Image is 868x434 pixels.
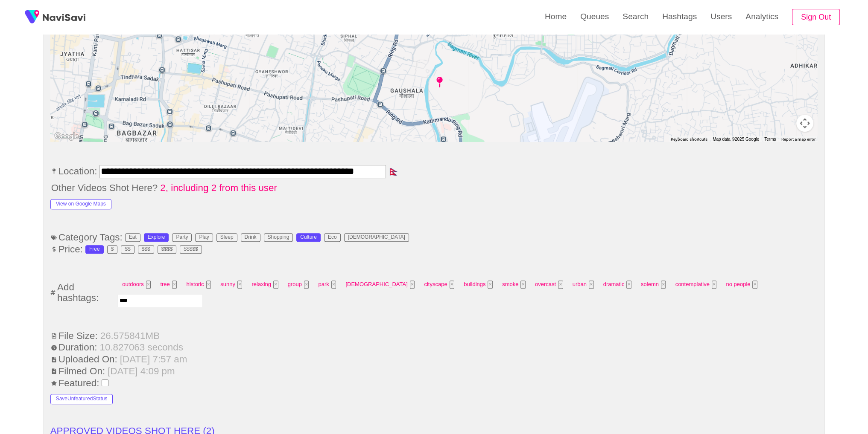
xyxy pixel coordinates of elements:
span: 2, including 2 from this user [159,182,278,194]
div: $$ [125,246,130,252]
button: Keyboard shortcuts [671,136,707,142]
button: Tag at index 1 with value 3524 focussed. Press backspace to remove [172,281,177,289]
button: Tag at index 12 with value 2462 focussed. Press backspace to remove [589,281,594,289]
span: Duration: [50,342,98,353]
input: Enter tag here and press return [117,294,203,307]
div: $ [111,246,114,252]
button: Sign Out [792,9,840,26]
a: Terms (opens in new tab) [764,137,776,142]
span: group [285,278,312,291]
div: Eco [328,234,337,240]
button: Tag at index 0 with value 2341 focussed. Press backspace to remove [146,281,151,289]
button: SaveUnfeaturedStatus [50,394,113,404]
span: park [316,278,339,291]
button: Tag at index 2 with value 2444 focussed. Press backspace to remove [206,281,211,289]
a: Open this area in Google Maps (opens a new window) [53,131,81,142]
div: $$$ [142,246,150,252]
button: Tag at index 14 with value 32287 focussed. Press backspace to remove [661,281,666,289]
span: [DEMOGRAPHIC_DATA] [343,278,417,291]
button: Tag at index 13 with value 2368 focussed. Press backspace to remove [626,281,631,289]
span: [DATE] 4:09 pm [107,366,176,377]
div: Party [176,234,188,240]
div: $$$$$ [184,246,198,252]
span: no people [723,278,760,291]
button: Tag at index 11 with value 2319 focussed. Press backspace to remove [558,281,563,289]
span: dramatic [601,278,634,291]
span: 10.827063 seconds [99,342,184,353]
button: Tag at index 16 with value no people focussed. Press backspace to remove [752,281,757,289]
span: urban [570,278,596,291]
span: 26.575841 MB [99,330,161,341]
span: Map data ©2025 Google [713,137,759,142]
img: fireSpot [21,6,43,28]
span: Location: [50,166,98,177]
div: Drink [245,234,257,240]
span: Other Videos Shot Here? [50,182,159,194]
span: Category Tags: [50,232,123,243]
button: Tag at index 15 with value 3457 focussed. Press backspace to remove [712,281,717,289]
button: Tag at index 9 with value 2932 focussed. Press backspace to remove [488,281,493,289]
div: Sleep [220,234,234,240]
span: tree [158,278,179,291]
span: Filmed On: [50,366,106,377]
div: Shopping [268,234,289,240]
span: buildings [461,278,495,291]
span: smoke [500,278,528,291]
button: Tag at index 6 with value 64 focussed. Press backspace to remove [331,281,336,289]
button: Tag at index 4 with value 2308 focussed. Press backspace to remove [273,281,278,289]
a: View on Google Maps [50,197,111,208]
span: relaxing [249,278,281,291]
span: cityscape [421,278,457,291]
span: 🇳🇵 [387,167,400,176]
button: Tag at index 3 with value 2310 focussed. Press backspace to remove [237,281,243,289]
img: Google [53,131,81,142]
button: Tag at index 7 with value 1971 focussed. Press backspace to remove [410,281,415,289]
span: outdoors [120,278,153,291]
div: Eat [129,234,137,240]
span: File Size: [50,330,99,341]
div: Play [199,234,209,240]
span: Uploaded On: [50,354,118,365]
span: solemn [638,278,669,291]
a: Report a map error [781,137,815,142]
span: sunny [218,278,245,291]
button: View on Google Maps [50,199,111,209]
button: Tag at index 10 with value 2512 focussed. Press backspace to remove [520,281,526,289]
div: Free [89,246,100,252]
button: Tag at index 8 with value 2563 focussed. Press backspace to remove [450,281,455,289]
span: [DATE] 7:57 am [119,354,188,365]
span: Add hashtags: [56,282,117,304]
button: Map camera controls [796,115,813,132]
span: overcast [532,278,566,291]
div: Culture [300,234,317,240]
div: [DEMOGRAPHIC_DATA] [348,234,405,240]
span: contemplative [672,278,719,291]
button: Tag at index 5 with value 2684 focussed. Press backspace to remove [304,281,309,289]
img: fireSpot [43,13,85,21]
span: historic [184,278,213,291]
div: $$$$ [161,246,173,252]
span: Featured: [50,378,100,389]
span: Price: [50,244,84,255]
div: Explore [148,234,165,240]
